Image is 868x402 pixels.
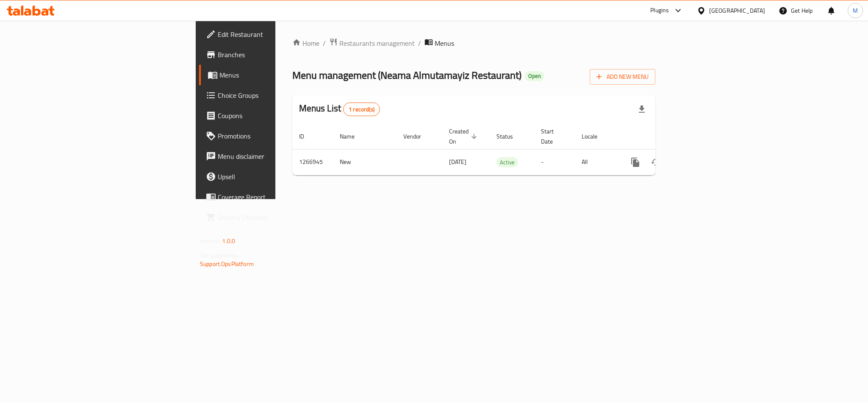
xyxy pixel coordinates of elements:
a: Grocery Checklist [199,207,341,227]
a: Branches [199,44,341,65]
td: - [534,149,575,175]
div: Plugins [650,6,669,16]
span: Restaurants management [339,38,415,48]
table: enhanced table [292,124,713,175]
a: Menus [199,65,341,85]
button: Add New Menu [590,69,655,85]
span: Add New Menu [596,72,649,82]
span: Created On [449,126,480,147]
span: Coverage Report [218,192,334,202]
span: 1 record(s) [344,105,380,114]
span: Locale [582,131,608,141]
div: Total records count [343,103,380,116]
a: Menu disclaimer [199,146,341,166]
span: Name [340,131,366,141]
a: Coverage Report [199,187,341,207]
div: Export file [632,99,652,119]
span: Version: [200,236,221,247]
span: ID [299,131,315,141]
span: Vendor [403,131,432,141]
div: Active [496,157,518,167]
a: Coupons [199,105,341,126]
span: Promotions [218,131,334,141]
a: Restaurants management [329,38,415,49]
a: Edit Restaurant [199,24,341,44]
span: Status [496,131,524,141]
span: Start Date [541,126,565,147]
span: Grocery Checklist [218,212,334,222]
span: 1.0.0 [222,236,235,247]
a: Promotions [199,126,341,146]
td: All [575,149,618,175]
span: Menu management ( Neama Almutamayiz Restaurant ) [292,66,521,85]
div: [GEOGRAPHIC_DATA] [709,6,765,15]
span: Active [496,158,518,167]
span: Menus [219,70,334,80]
span: Branches [218,50,334,60]
span: Menu disclaimer [218,151,334,161]
nav: breadcrumb [292,38,655,49]
a: Choice Groups [199,85,341,105]
span: [DATE] [449,156,466,167]
span: Coupons [218,111,334,121]
a: Upsell [199,166,341,187]
span: Get support on: [200,250,239,261]
a: Support.OpsPlatform [200,258,254,269]
span: Choice Groups [218,90,334,100]
span: Open [525,72,544,80]
td: New [333,149,397,175]
button: Change Status [646,152,666,172]
span: M [853,6,858,15]
button: more [625,152,646,172]
span: Menus [435,38,454,48]
li: / [418,38,421,48]
span: Edit Restaurant [218,29,334,39]
span: Upsell [218,172,334,182]
h2: Menus List [299,102,380,116]
div: Open [525,71,544,81]
th: Actions [618,124,713,150]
